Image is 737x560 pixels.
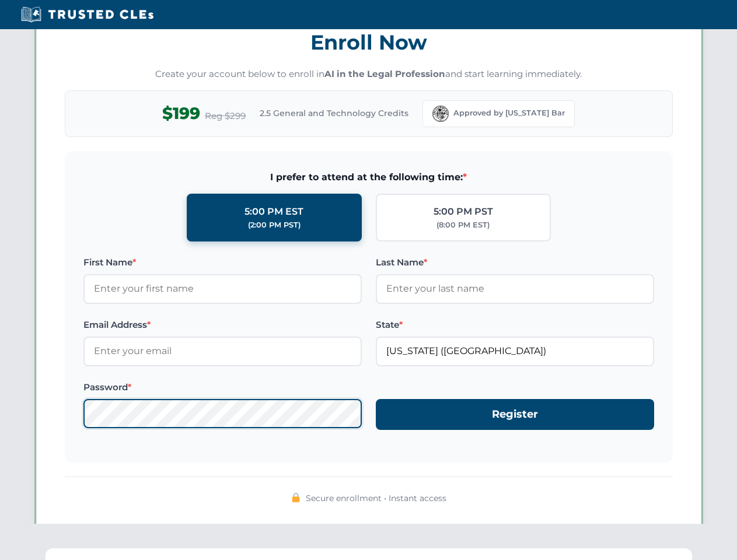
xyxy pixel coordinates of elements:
[291,493,301,502] img: 🔒
[376,337,654,366] input: Florida (FL)
[306,492,446,505] span: Secure enrollment • Instant access
[260,107,408,120] span: 2.5 General and Technology Credits
[65,68,673,81] p: Create your account below to enroll in and start learning immediately.
[434,204,493,219] div: 5:00 PM PST
[376,399,654,430] button: Register
[432,106,449,122] img: Florida Bar
[248,219,301,231] div: (2:00 PM PST)
[18,6,157,23] img: Trusted CLEs
[83,256,362,269] label: First Name
[83,318,362,332] label: Email Address
[244,204,303,219] div: 5:00 PM EST
[65,24,673,61] h3: Enroll Now
[453,107,565,119] span: Approved by [US_STATE] Bar
[162,100,200,127] span: $199
[376,318,654,332] label: State
[324,68,445,79] strong: AI in the Legal Profession
[83,170,654,185] span: I prefer to attend at the following time:
[205,109,246,123] span: Reg $299
[376,256,654,269] label: Last Name
[83,274,362,303] input: Enter your first name
[83,380,362,394] label: Password
[436,219,490,231] div: (8:00 PM EST)
[83,337,362,366] input: Enter your email
[376,274,654,303] input: Enter your last name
